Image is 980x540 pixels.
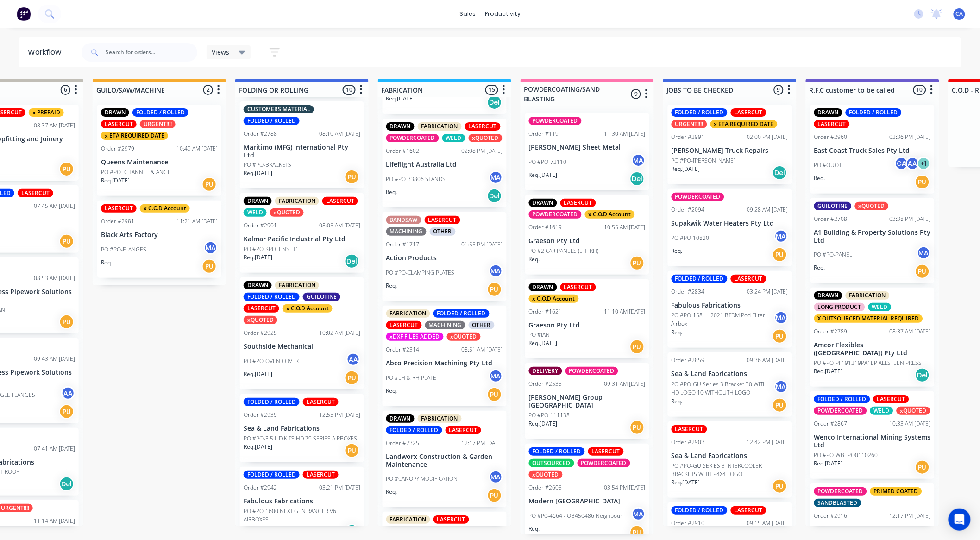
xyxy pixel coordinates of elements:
[814,303,865,311] div: LONG PRODUCT
[240,193,364,273] div: DRAWNFABRICATIONLASERCUTWELDxQUOTEDOrder #290108:05 AM [DATE]Kalmar Pacific Industrial Pty LtdPO ...
[59,234,74,249] div: PU
[244,434,357,443] p: PO #PO-3.5 LID KITS HD 79 SERIES AIRBOXES
[462,147,503,155] div: 02:08 PM [DATE]
[425,216,460,224] div: LASERCUT
[244,370,272,378] p: Req. [DATE]
[710,120,778,128] div: x ETA REQUIRED DATE
[890,327,931,336] div: 08:37 AM [DATE]
[672,425,707,433] div: LASERCUT
[61,386,75,400] div: AA
[34,355,75,363] div: 09:43 AM [DATE]
[106,43,197,62] input: Search for orders...
[672,275,728,283] div: FOLDED / ROLLED
[814,367,843,376] p: Req. [DATE]
[672,462,788,478] p: PO #PO-GU SERIES 3 INTERCOOLER BRACKETS WITH P4X4 LOGO
[672,133,705,141] div: Order #2991
[870,407,893,415] div: WELD
[810,288,935,387] div: DRAWNFABRICATIONLONG PRODUCTWELDX OUTSOURCED MATERIAL REQUIREDOrder #278908:37 AM [DATE]Amcor Fle...
[956,10,963,18] span: CA
[672,234,710,242] p: PO #PO-10820
[244,197,272,205] div: DRAWN
[101,120,137,128] div: LASERCUT
[668,105,792,184] div: FOLDED / ROLLEDLASERCUTURGENT!!!!x ETA REQUIRED DATEOrder #299102:00 PM [DATE][PERSON_NAME] Truck...
[386,333,444,341] div: xDXF FILES ADDED
[240,394,364,462] div: FOLDED / ROLLEDLASERCUTOrder #293912:55 PM [DATE]Sea & Land FabricationsPO #PO-3.5 LID KITS HD 79...
[846,291,890,300] div: FABRICATION
[34,274,75,283] div: 08:53 AM [DATE]
[101,108,129,117] div: DRAWN
[773,329,787,344] div: PU
[34,121,75,130] div: 08:37 AM [DATE]
[814,229,931,245] p: A1 Building & Property Solutions Pty Ltd
[345,254,359,269] div: Del
[529,321,646,329] p: Graeson Pty Ltd
[244,398,300,406] div: FOLDED / ROLLED
[386,161,503,169] p: Lifeflight Australia Ltd
[814,420,848,428] div: Order #2867
[604,308,646,316] div: 11:10 AM [DATE]
[345,170,359,184] div: PU
[814,264,825,272] p: Req.
[386,453,503,469] p: Landworx Construction & Garden Maintenance
[101,231,218,239] p: Black Arts Factory
[672,311,774,328] p: PO #PO-1581 - 2021 BTDM Pod Filter Airbox
[672,380,774,397] p: PO #PO-GU Series 3 Bracket 30 WITH HD LOGO 10 WITHOUTH LOGO
[386,387,397,395] p: Req.
[489,170,503,184] div: MA
[386,147,420,155] div: Order #1602
[529,331,550,339] p: PO #IAN
[59,404,74,419] div: PU
[101,176,130,185] p: Req. [DATE]
[632,153,646,167] div: MA
[386,359,503,367] p: Abco Precision Machining Pty Ltd
[97,201,221,278] div: LASERCUTx C.O.D AccountOrder #298111:21 AM [DATE]Black Arts FactoryPO #PO-FLANGESMAReq.PU
[672,206,705,214] div: Order #2094
[140,120,176,128] div: URGENT!!!!
[525,279,649,359] div: DRAWNLASERCUTx C.O.D AccountOrder #162111:10 AM [DATE]Graeson Pty LtdPO #IANReq.[DATE]PU
[462,240,503,249] div: 01:55 PM [DATE]
[672,193,724,201] div: POWDERCOATED
[773,165,787,180] div: Del
[529,394,646,409] p: [PERSON_NAME] Group [GEOGRAPHIC_DATA]
[529,411,570,420] p: PO #PO-111138
[386,216,421,224] div: BANDSAW
[890,133,931,141] div: 02:36 PM [DATE]
[810,391,935,479] div: FOLDED / ROLLEDLASERCUTPOWDERCOATEDWELDxQUOTEDOrder #286710:33 AM [DATE]Wenco International Minin...
[565,367,618,375] div: POWDERCOATED
[386,188,397,196] p: Req.
[244,130,277,138] div: Order #2788
[630,171,645,186] div: Del
[529,223,562,232] div: Order #1619
[560,283,596,291] div: LASERCUT
[529,483,562,492] div: Order #2605
[814,291,842,300] div: DRAWN
[34,202,75,210] div: 07:45 AM [DATE]
[814,327,848,336] div: Order #2789
[529,308,562,316] div: Order #1621
[585,210,635,219] div: x C.O.D Account
[560,199,596,207] div: LASERCUT
[747,356,788,364] div: 09:36 AM [DATE]
[672,120,707,128] div: URGENT!!!!
[244,471,300,479] div: FOLDED / ROLLED
[345,443,359,458] div: PU
[672,478,700,487] p: Req. [DATE]
[386,122,415,131] div: DRAWN
[773,479,787,494] div: PU
[870,487,922,496] div: PRIMED COATED
[525,113,649,190] div: POWDERCOATEDOrder #119111:30 AM [DATE][PERSON_NAME] Sheet MetalPO #PO-72110MAReq.[DATE]Del
[630,420,645,435] div: PU
[529,283,557,291] div: DRAWN
[668,352,792,417] div: Order #285909:36 AM [DATE]Sea & Land FabricationsPO #PO-GU Series 3 Bracket 30 WITH HD LOGO 10 WI...
[132,108,188,117] div: FOLDED / ROLLED
[668,271,792,348] div: FOLDED / ROLLEDLASERCUTOrder #283403:24 PM [DATE]Fabulous FabricationsPO #PO-1581 - 2021 BTDM Pod...
[668,189,792,266] div: POWDERCOATEDOrder #209409:28 AM [DATE]Supakwik Water Heaters Pty LtdPO #PO-10820MAReq.PU
[59,314,74,329] div: PU
[462,345,503,354] div: 08:51 AM [DATE]
[319,483,360,492] div: 03:21 PM [DATE]
[525,363,649,439] div: DELIVERYPOWDERCOATEDOrder #253509:31 AM [DATE][PERSON_NAME] Group [GEOGRAPHIC_DATA]PO #PO-111138R...
[668,421,792,498] div: LASERCUTOrder #290312:42 PM [DATE]Sea & Land FabricationsPO #PO-GU SERIES 3 INTERCOOLER BRACKETS ...
[465,122,501,131] div: LASERCUT
[747,438,788,446] div: 12:42 PM [DATE]
[270,208,304,217] div: xQUOTED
